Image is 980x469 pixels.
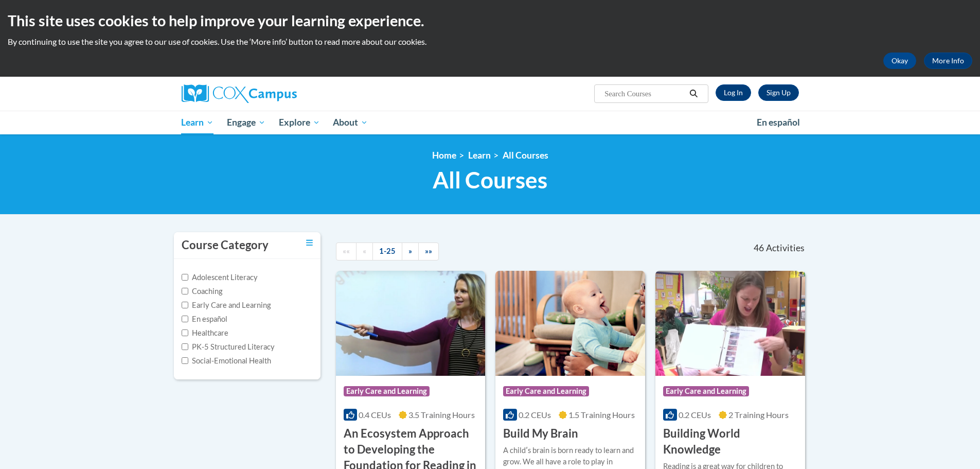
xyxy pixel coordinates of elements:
[716,84,751,101] a: Log In
[883,53,916,69] button: Okay
[363,247,366,255] span: «
[766,242,805,254] span: Activities
[220,111,272,134] a: Engage
[279,116,320,129] span: Explore
[333,116,368,129] span: About
[8,10,972,31] h2: This site uses cookies to help improve your learning experience.
[686,88,701,100] button: Search
[425,247,432,255] span: »»
[182,329,188,336] input: Checkbox for Options
[182,288,188,294] input: Checkbox for Options
[402,242,419,260] a: Next
[272,111,327,134] a: Explore
[754,242,764,254] span: 46
[758,84,799,101] a: Register
[336,242,357,260] a: Begining
[359,410,391,420] span: 0.4 CEUs
[408,410,475,420] span: 3.5 Training Hours
[182,272,258,283] label: Adolescent Literacy
[603,88,686,100] input: Search Courses
[757,117,800,128] span: En español
[166,111,814,134] div: Main menu
[336,271,486,376] img: Course Logo
[503,426,578,442] h3: Build My Brain
[679,410,711,420] span: 0.2 CEUs
[175,111,221,134] a: Learn
[924,53,972,69] a: More Info
[750,112,807,133] a: En español
[468,150,491,161] a: Learn
[408,247,412,255] span: »
[372,242,402,260] a: 1-25
[182,316,188,322] input: Checkbox for Options
[663,426,797,458] h3: Building World Knowledge
[344,386,430,396] span: Early Care and Learning
[433,166,547,194] span: All Courses
[306,237,313,249] a: Toggle collapse
[432,150,456,161] a: Home
[503,386,589,396] span: Early Care and Learning
[227,116,265,129] span: Engage
[182,302,188,308] input: Checkbox for Options
[182,343,188,350] input: Checkbox for Options
[182,341,275,353] label: PK-5 Structured Literacy
[182,84,297,103] img: Cox Campus
[519,410,551,420] span: 0.2 CEUs
[343,247,350,255] span: ««
[655,271,805,376] img: Course Logo
[418,242,439,260] a: End
[182,314,227,325] label: En español
[182,84,377,103] a: Cox Campus
[181,116,213,129] span: Learn
[182,286,222,297] label: Coaching
[356,242,373,260] a: Previous
[568,410,635,420] span: 1.5 Training Hours
[182,300,271,311] label: Early Care and Learning
[663,386,749,396] span: Early Care and Learning
[182,357,188,364] input: Checkbox for Options
[182,237,269,253] h3: Course Category
[495,271,645,376] img: Course Logo
[182,355,271,367] label: Social-Emotional Health
[182,327,228,339] label: Healthcare
[182,274,188,281] input: Checkbox for Options
[326,111,375,134] a: About
[503,150,548,161] a: All Courses
[728,410,789,420] span: 2 Training Hours
[8,36,972,47] p: By continuing to use the site you agree to our use of cookies. Use the ‘More info’ button to read...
